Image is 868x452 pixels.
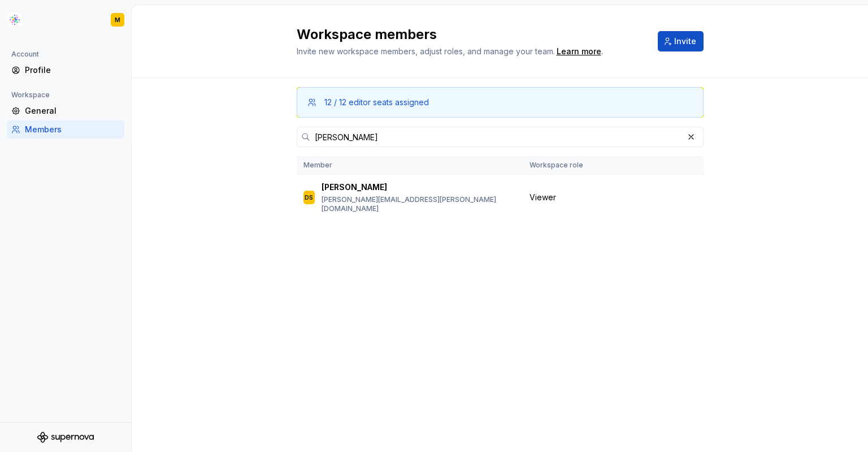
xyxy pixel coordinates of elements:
[324,97,429,108] div: 12 / 12 editor seats assigned
[25,64,120,76] div: Profile
[7,88,54,102] div: Workspace
[305,192,313,203] div: DS
[2,7,129,32] button: M
[7,61,124,79] a: Profile
[8,13,21,27] img: b2369ad3-f38c-46c1-b2a2-f2452fdbdcd2.png
[322,195,516,213] p: [PERSON_NAME][EMAIL_ADDRESS][PERSON_NAME][DOMAIN_NAME]
[297,156,523,175] th: Member
[297,25,644,44] h2: Workspace members
[322,182,387,193] p: [PERSON_NAME]
[530,192,556,203] span: Viewer
[37,432,94,443] svg: Supernova Logo
[310,127,683,147] input: Search in workspace members...
[25,105,120,117] div: General
[115,15,120,24] div: M
[658,31,704,51] button: Invite
[7,120,124,139] a: Members
[297,46,555,56] span: Invite new workspace members, adjust roles, and manage your team.
[7,48,44,61] div: Account
[674,36,696,47] span: Invite
[557,46,601,57] a: Learn more
[25,124,120,135] div: Members
[555,48,603,56] span: .
[7,102,124,120] a: General
[523,156,609,175] th: Workspace role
